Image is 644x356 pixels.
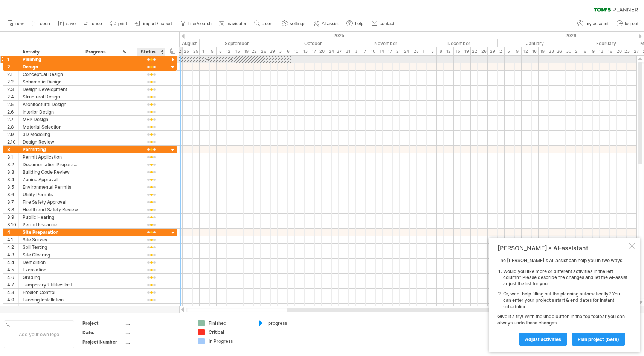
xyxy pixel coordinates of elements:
div: 9 - 13 [589,47,606,55]
div: 10 - 14 [369,47,386,55]
div: 12 - 16 [522,47,539,55]
span: log out [625,21,638,26]
div: 3.6 [7,191,18,198]
div: January 2026 [498,39,572,47]
div: 22 - 26 [471,47,488,55]
span: contact [380,21,394,26]
div: Site Clearing [23,251,78,258]
a: open [30,19,52,29]
div: Zoning Approval [23,176,78,183]
div: Activity [22,48,78,56]
div: 3 [7,146,18,153]
div: 3.9 [7,214,18,221]
div: 2 - 6 [572,47,589,55]
span: AI assist [322,21,339,26]
div: Planning [23,56,78,63]
div: Progress [85,48,114,56]
div: 4 [7,229,18,236]
a: contact [369,19,397,29]
a: AI assist [311,19,341,29]
div: 29 - 3 [267,47,284,55]
div: .... [125,339,189,345]
div: 2.9 [7,131,18,138]
div: 2.1 [7,71,18,78]
span: new [15,21,24,26]
div: 3.10 [7,221,18,228]
div: Project: [82,320,124,326]
div: 4.8 [7,289,18,296]
div: 5 - 9 [505,47,522,55]
span: navigator [228,21,246,26]
div: Structural Design [23,93,78,100]
div: 4.1 [7,236,18,243]
span: settings [290,21,305,26]
div: Schematic Design [23,78,78,85]
div: Finished [209,320,250,326]
span: print [118,21,127,26]
span: Adjust activities [525,336,561,342]
div: 2.3 [7,86,18,93]
div: 3D Modeling [23,131,78,138]
a: settings [280,19,308,29]
div: 2.10 [7,138,18,145]
div: November 2025 [352,39,420,47]
a: import / export [133,19,174,29]
div: MEP Design [23,116,78,123]
span: undo [92,21,102,26]
div: 19 - 23 [539,47,555,55]
div: 13 - 17 [301,47,318,55]
div: 3.2 [7,161,18,168]
div: 4.5 [7,266,18,273]
a: my account [575,19,611,29]
div: 4.9 [7,296,18,303]
div: 29 - 2 [488,47,505,55]
div: Building Code Review [23,168,78,176]
div: 4.6 [7,274,18,281]
div: 8 - 12 [437,47,454,55]
div: 3.7 [7,198,18,206]
div: 1 - 5 [200,47,217,55]
span: import / export [143,21,172,26]
div: 27 - 31 [335,47,352,55]
div: Demolition [23,259,78,266]
div: September 2025 [200,39,274,47]
div: Permit Application [23,153,78,161]
div: 3 - 7 [352,47,369,55]
div: 25 - 29 [183,47,200,55]
div: Permit Issuance [23,221,78,228]
a: help [345,19,366,29]
div: December 2025 [420,39,498,47]
div: Fire Safety Approval [23,198,78,206]
div: Status [141,48,161,56]
a: filter/search [178,19,214,29]
div: Conceptual Design [23,71,78,78]
div: Material Selection [23,123,78,130]
span: open [40,21,50,26]
div: February 2026 [572,39,640,47]
div: 2 [7,63,18,70]
div: Fencing Installation [23,296,78,303]
div: Documentation Preparation [23,161,78,168]
div: 24 - 28 [403,47,420,55]
div: Excavation [23,266,78,273]
div: 26 - 30 [555,47,572,55]
div: 3.8 [7,206,18,213]
div: 4.3 [7,251,18,258]
div: 23 - 27 [623,47,640,55]
div: 2.2 [7,78,18,85]
div: 2.7 [7,116,18,123]
div: % [122,48,133,56]
div: 1 [7,56,18,63]
div: Architectural Design [23,101,78,108]
div: October 2025 [274,39,352,47]
a: navigator [218,19,249,29]
div: Temporary Utilities Installation [23,281,78,288]
div: Site Preparation [23,229,78,236]
div: 6 - 10 [284,47,301,55]
div: 4.10 [7,304,18,311]
div: 20 - 24 [318,47,335,55]
div: Critical [209,329,250,335]
div: 2.4 [7,93,18,100]
div: Project Number [82,339,124,345]
a: Adjust activities [519,333,567,346]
